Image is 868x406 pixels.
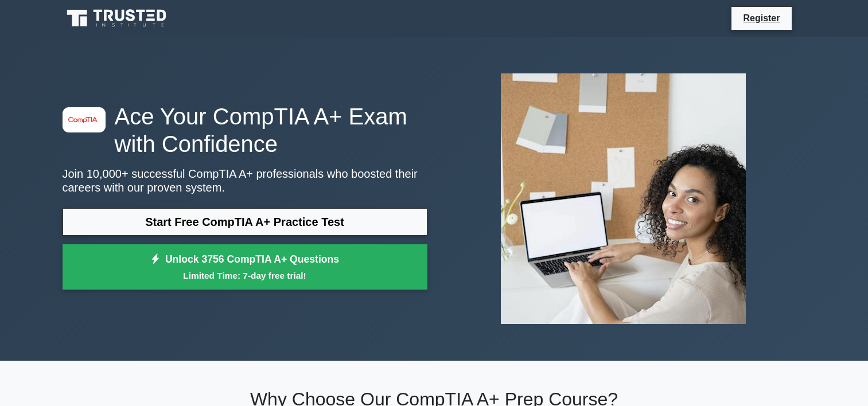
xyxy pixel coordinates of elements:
[77,269,413,282] small: Limited Time: 7-day free trial!
[63,244,427,290] a: Unlock 3756 CompTIA A+ QuestionsLimited Time: 7-day free trial!
[63,103,427,158] h1: Ace Your CompTIA A+ Exam with Confidence
[63,208,427,236] a: Start Free CompTIA A+ Practice Test
[63,167,427,194] p: Join 10,000+ successful CompTIA A+ professionals who boosted their careers with our proven system.
[736,11,787,25] a: Register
